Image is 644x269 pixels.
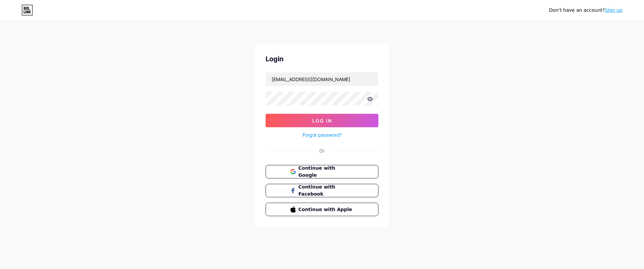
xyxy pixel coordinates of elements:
[549,7,623,14] div: Don't have an account?
[605,7,623,13] a: Sign up
[266,114,378,127] button: Log In
[312,118,332,124] span: Log In
[298,183,354,198] span: Continue with Facebook
[266,184,378,197] button: Continue with Facebook
[266,72,378,86] input: Username
[319,147,325,154] div: Or
[298,165,354,179] span: Continue with Google
[298,206,354,213] span: Continue with Apple
[266,165,378,178] button: Continue with Google
[266,203,378,216] button: Continue with Apple
[303,131,342,138] a: Forgot password?
[266,54,378,64] div: Login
